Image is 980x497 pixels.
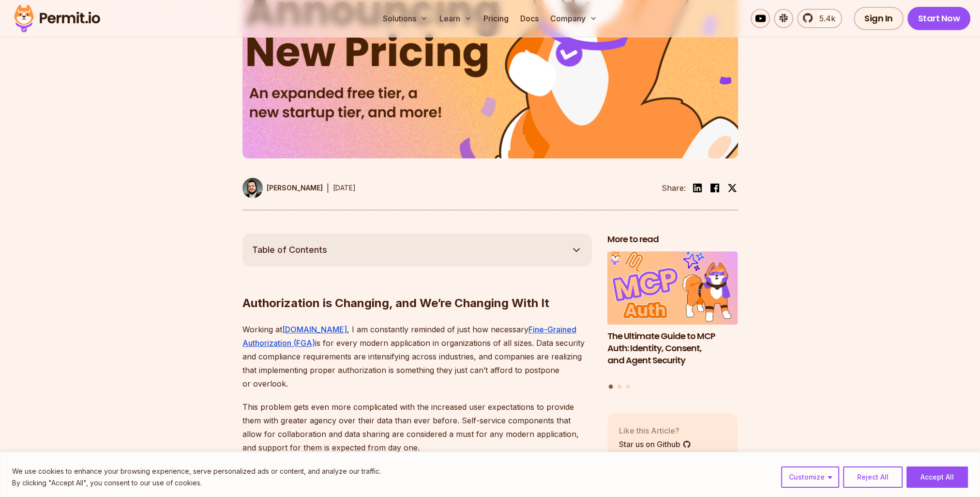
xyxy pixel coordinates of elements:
[607,251,738,390] div: Posts
[607,251,738,379] li: 1 of 3
[282,325,347,334] a: [DOMAIN_NAME]
[242,178,263,198] img: Gabriel L. Manor
[327,182,329,194] div: |
[546,9,601,28] button: Company
[906,466,968,488] button: Accept All
[242,233,592,266] button: Table of Contents
[843,466,903,488] button: Reject All
[619,425,691,436] p: Like this Article?
[854,7,904,30] a: Sign In
[252,243,327,257] span: Table of Contents
[242,323,592,390] p: Working at , I am constantly reminded of just how necessary is for every modern application in or...
[436,9,476,28] button: Learn
[626,385,630,388] button: Go to slide 3
[609,385,613,389] button: Go to slide 1
[379,9,432,28] button: Solutions
[242,178,323,198] a: [PERSON_NAME]
[607,330,738,366] h3: The Ultimate Guide to MCP Auth: Identity, Consent, and Agent Security
[242,400,592,454] p: This problem gets even more complicated with the increased user expectations to provide them with...
[333,184,356,192] time: [DATE]
[10,2,105,35] img: Permit logo
[814,13,835,24] span: 5.4k
[516,9,543,28] a: Docs
[12,477,381,489] p: By clicking "Accept All", you consent to our use of cookies.
[267,183,323,193] p: [PERSON_NAME]
[797,9,842,28] a: 5.4k
[907,7,971,30] a: Start Now
[727,183,737,193] img: twitter
[781,466,839,488] button: Customize
[607,251,738,379] a: The Ultimate Guide to MCP Auth: Identity, Consent, and Agent SecurityThe Ultimate Guide to MCP Au...
[12,466,381,477] p: We use cookies to enhance your browsing experience, serve personalized ads or content, and analyz...
[618,385,621,388] button: Go to slide 2
[692,182,703,194] img: linkedin
[607,251,738,325] img: The Ultimate Guide to MCP Auth: Identity, Consent, and Agent Security
[242,325,576,348] a: Fine-Grained Authorization (FGA)
[709,182,721,194] img: facebook
[242,257,592,311] h2: Authorization is Changing, and We’re Changing With It
[662,182,686,194] li: Share:
[619,438,691,450] a: Star us on Github
[607,233,738,246] h2: More to read
[480,9,513,28] a: Pricing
